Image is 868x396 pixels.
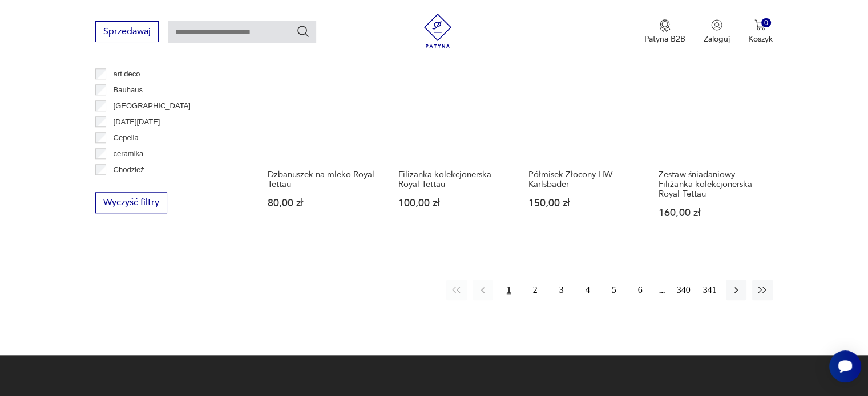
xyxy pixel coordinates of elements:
a: Filiżanka kolekcjonerska Royal TettauFiliżanka kolekcjonerska Royal Tettau100,00 zł [393,42,512,240]
p: Chodzież [114,164,144,176]
button: Patyna B2B [644,19,685,44]
button: 1 [499,280,519,300]
button: Wyczyść filtry [95,192,167,213]
button: Zaloguj [704,19,730,44]
button: 341 [700,280,720,300]
p: [GEOGRAPHIC_DATA] [114,100,191,112]
div: 0 [761,18,771,28]
button: 3 [551,280,572,300]
button: 2 [525,280,546,300]
button: 340 [673,280,694,300]
button: Sprzedawaj [95,21,159,42]
a: Półmisek Złocony HW KarlsbaderPółmisek Złocony HW Karlsbader150,00 zł [523,42,642,240]
button: 5 [604,280,624,300]
p: art deco [114,68,140,80]
h3: Filiżanka kolekcjonerska Royal Tettau [398,170,507,189]
p: Koszyk [748,34,773,44]
p: [DATE][DATE] [114,116,160,128]
p: Ćmielów [114,179,142,192]
button: 4 [578,280,598,300]
p: 160,00 zł [659,208,767,218]
img: Ikona medalu [659,19,671,32]
p: 80,00 zł [268,198,376,208]
iframe: Smartsupp widget button [829,350,861,382]
a: Dzbanuszek na mleko Royal TettauDzbanuszek na mleko Royal Tettau80,00 zł [263,42,381,240]
a: Ikona medaluPatyna B2B [644,19,685,44]
a: Zestaw śniadaniowy Filiżanka kolekcjonerska Royal TettauZestaw śniadaniowy Filiżanka kolekcjoners... [653,42,772,240]
p: 100,00 zł [398,198,507,208]
button: Szukaj [296,25,310,38]
p: 150,00 zł [528,198,637,208]
img: Ikona koszyka [754,19,766,31]
h3: Zestaw śniadaniowy Filiżanka kolekcjonerska Royal Tettau [659,170,767,199]
button: 0Koszyk [748,19,773,44]
h3: Dzbanuszek na mleko Royal Tettau [268,170,376,189]
p: Bauhaus [114,84,143,96]
button: 6 [630,280,651,300]
img: Patyna - sklep z meblami i dekoracjami vintage [421,14,455,48]
h3: Półmisek Złocony HW Karlsbader [528,170,637,189]
p: ceramika [114,148,144,160]
p: Zaloguj [704,34,730,44]
p: Patyna B2B [644,34,685,44]
p: Cepelia [114,132,139,144]
img: Ikonka użytkownika [711,19,722,31]
a: Sprzedawaj [95,28,159,36]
